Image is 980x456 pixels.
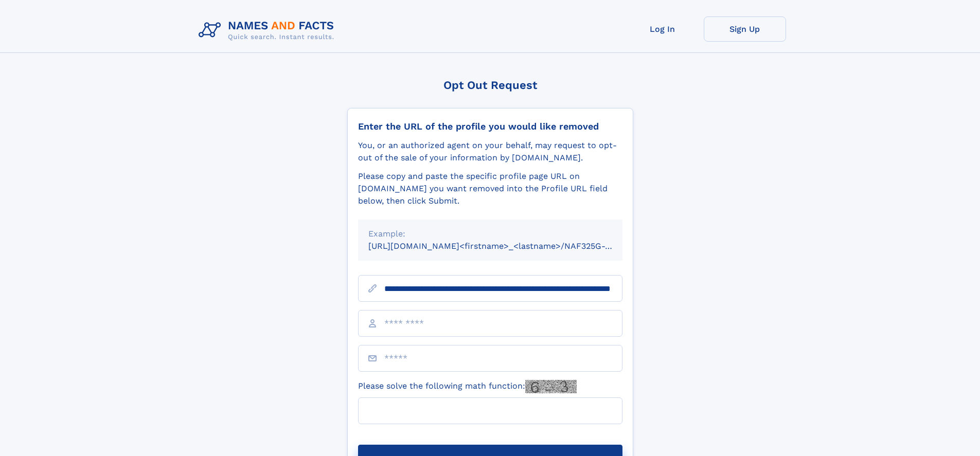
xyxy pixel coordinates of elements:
[368,228,612,240] div: Example:
[358,121,622,132] div: Enter the URL of the profile you would like removed
[194,16,343,44] img: Logo Names and Facts
[358,380,577,393] label: Please solve the following math function:
[704,16,786,42] a: Sign Up
[358,139,622,164] div: You, or an authorized agent on your behalf, may request to opt-out of the sale of your informatio...
[358,170,622,207] div: Please copy and paste the specific profile page URL on [DOMAIN_NAME] you want removed into the Pr...
[347,79,633,92] div: Opt Out Request
[368,241,642,251] small: [URL][DOMAIN_NAME]<firstname>_<lastname>/NAF325G-xxxxxxxx
[621,16,704,42] a: Log In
